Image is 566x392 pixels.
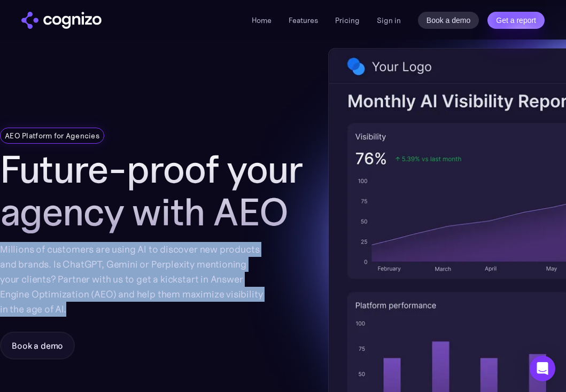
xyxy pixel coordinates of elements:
[21,12,102,29] a: home
[530,356,555,381] div: Open Intercom Messenger
[335,15,360,25] a: Pricing
[252,15,272,25] a: Home
[12,339,63,352] div: Book a demo
[5,130,99,141] div: AEO Platform for Agencies
[377,14,401,27] a: Sign in
[418,12,479,29] a: Book a demo
[487,12,545,29] a: Get a report
[289,15,318,25] a: Features
[21,12,102,29] img: cognizo logo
